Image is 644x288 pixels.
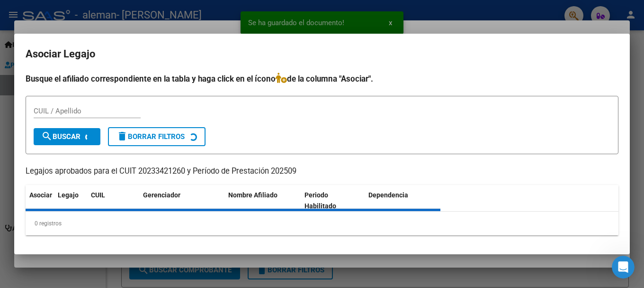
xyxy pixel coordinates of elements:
datatable-header-cell: Dependencia [365,185,441,216]
mat-icon: delete [116,130,128,142]
span: CUIL [91,191,105,199]
mat-icon: search [41,130,53,142]
button: Buscar [34,128,100,145]
button: Borrar Filtros [108,127,206,146]
span: Nombre Afiliado [228,191,277,199]
datatable-header-cell: Periodo Habilitado [301,185,365,216]
span: Dependencia [368,191,408,199]
datatable-header-cell: CUIL [87,185,139,216]
h4: Busque el afiliado correspondiente en la tabla y haga click en el ícono de la columna "Asociar". [26,73,618,85]
span: Periodo Habilitado [304,191,336,210]
span: Asociar [29,191,52,199]
iframe: Intercom live chat [612,256,635,279]
datatable-header-cell: Legajo [54,185,87,216]
span: Borrar Filtros [116,132,185,141]
datatable-header-cell: Asociar [26,185,54,216]
span: Gerenciador [143,191,180,199]
p: Legajos aprobados para el CUIT 20233421260 y Período de Prestación 202509 [26,166,618,177]
div: 0 registros [26,212,618,235]
span: Legajo [58,191,79,199]
datatable-header-cell: Gerenciador [139,185,224,216]
h2: Asociar Legajo [26,45,618,63]
datatable-header-cell: Nombre Afiliado [224,185,301,216]
span: Buscar [41,132,80,141]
